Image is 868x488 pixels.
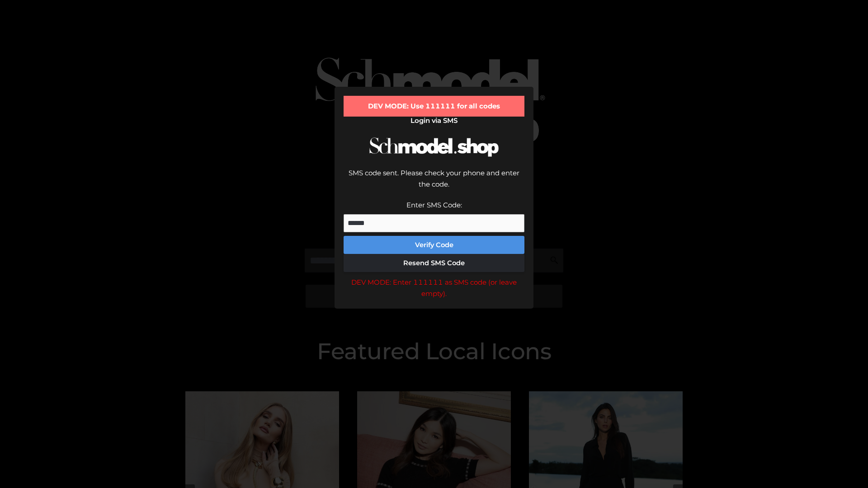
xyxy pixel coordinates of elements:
div: SMS code sent. Please check your phone and enter the code. [344,167,524,199]
div: DEV MODE: Use 111111 for all codes [344,96,524,117]
h2: Login via SMS [344,117,524,125]
button: Resend SMS Code [344,254,524,272]
label: Enter SMS Code: [406,201,462,209]
button: Verify Code [344,236,524,254]
img: Schmodel Logo [366,129,502,165]
div: DEV MODE: Enter 111111 as SMS code (or leave empty). [344,277,524,300]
